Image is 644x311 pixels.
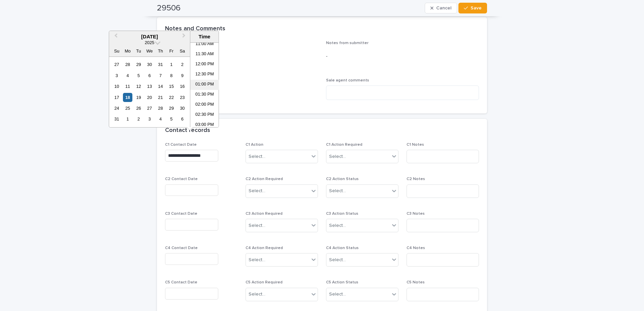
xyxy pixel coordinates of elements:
div: Choose Saturday, September 6th, 2025 [178,114,187,124]
div: month 2025-08 [111,59,188,125]
span: C2 Notes [407,177,425,181]
div: Choose Monday, August 4th, 2025 [123,71,132,80]
div: Choose Saturday, August 9th, 2025 [178,71,187,80]
div: Th [156,46,165,56]
span: C5 Contact Date [165,280,197,284]
button: Save [458,3,487,13]
span: C2 Contact Date [165,177,198,181]
span: C3 Action Status [326,212,358,216]
span: Save [471,6,482,10]
li: 12:30 PM [190,70,219,80]
span: C2 Action Required [246,177,283,181]
div: Choose Saturday, August 2nd, 2025 [178,60,187,69]
div: Choose Friday, August 29th, 2025 [167,104,176,113]
div: Choose Tuesday, September 2nd, 2025 [134,114,143,124]
li: 01:30 PM [190,90,219,100]
div: Su [112,46,121,56]
div: Choose Friday, August 22nd, 2025 [167,93,176,102]
li: 11:00 AM [190,39,219,49]
div: Choose Monday, August 25th, 2025 [123,104,132,113]
div: Sa [178,46,187,56]
span: C5 Action Required [246,280,283,284]
div: Choose Sunday, August 10th, 2025 [112,82,121,91]
div: Choose Thursday, August 14th, 2025 [156,82,165,91]
span: C3 Contact Date [165,212,197,216]
li: 02:00 PM [190,100,219,110]
div: Choose Friday, August 15th, 2025 [167,82,176,91]
span: C5 Notes [407,280,425,284]
div: Choose Friday, August 8th, 2025 [167,71,176,80]
div: Choose Monday, August 11th, 2025 [123,82,132,91]
div: Select... [249,187,265,195]
div: Time [192,34,217,40]
div: Choose Wednesday, September 3rd, 2025 [145,114,154,124]
div: Choose Saturday, August 30th, 2025 [178,104,187,113]
span: 2025 [145,40,154,45]
div: Choose Sunday, July 27th, 2025 [112,60,121,69]
span: C4 Contact Date [165,246,198,250]
div: [DATE] [109,34,190,40]
div: Choose Tuesday, July 29th, 2025 [134,60,143,69]
div: Select... [249,153,265,160]
span: C5 Action Status [326,280,358,284]
div: Select... [249,291,265,298]
div: Select... [329,291,346,298]
div: Choose Thursday, September 4th, 2025 [156,114,165,124]
div: Choose Monday, September 1st, 2025 [123,114,132,124]
div: Choose Friday, September 5th, 2025 [167,114,176,124]
button: Cancel [425,3,457,13]
div: Choose Tuesday, August 5th, 2025 [134,71,143,80]
span: C1 Action Required [326,143,362,147]
div: Fr [167,46,176,56]
span: C4 Action Status [326,246,359,250]
div: Choose Wednesday, August 13th, 2025 [145,82,154,91]
div: Choose Friday, August 1st, 2025 [167,60,176,69]
h2: Notes and Comments [165,25,225,33]
li: 02:30 PM [190,110,219,120]
span: C1 Action [246,143,263,147]
span: Notes from submitter [326,41,368,45]
div: Select... [249,222,265,229]
span: C2 Action Status [326,177,359,181]
div: Choose Monday, August 18th, 2025 [123,93,132,102]
div: Select... [329,153,346,160]
div: Choose Thursday, August 28th, 2025 [156,104,165,113]
div: Select... [329,187,346,195]
span: Sale agent comments [326,78,369,82]
div: Choose Thursday, August 21st, 2025 [156,93,165,102]
div: Choose Tuesday, August 12th, 2025 [134,82,143,91]
div: Select... [249,256,265,264]
div: Choose Saturday, August 16th, 2025 [178,82,187,91]
span: C1 Notes [407,143,424,147]
button: Previous Month [110,32,121,42]
span: C4 Notes [407,246,425,250]
div: Choose Wednesday, August 27th, 2025 [145,104,154,113]
span: Cancel [436,6,451,10]
li: 12:00 PM [190,60,219,70]
div: Choose Thursday, July 31st, 2025 [156,60,165,69]
span: C3 Notes [407,212,425,216]
div: Choose Sunday, August 31st, 2025 [112,114,121,124]
div: Choose Sunday, August 17th, 2025 [112,93,121,102]
li: 11:30 AM [190,49,219,60]
div: Choose Wednesday, July 30th, 2025 [145,60,154,69]
div: Choose Thursday, August 7th, 2025 [156,71,165,80]
div: Choose Sunday, August 24th, 2025 [112,104,121,113]
div: We [145,46,154,56]
div: Choose Wednesday, August 6th, 2025 [145,71,154,80]
div: Mo [123,46,132,56]
li: 03:00 PM [190,120,219,130]
div: Choose Tuesday, August 19th, 2025 [134,93,143,102]
span: C3 Action Required [246,212,283,216]
div: Select... [329,256,346,264]
div: Choose Tuesday, August 26th, 2025 [134,104,143,113]
p: - [326,53,479,60]
div: Choose Monday, July 28th, 2025 [123,60,132,69]
li: 01:00 PM [190,80,219,90]
div: Select... [329,222,346,229]
div: Choose Sunday, August 3rd, 2025 [112,71,121,80]
button: Next Month [179,32,190,42]
span: C4 Action Required [246,246,283,250]
h2: 29506 [157,3,181,13]
span: C1 Contact Date [165,143,197,147]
